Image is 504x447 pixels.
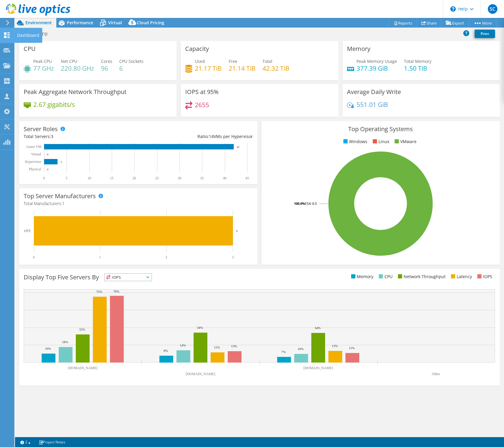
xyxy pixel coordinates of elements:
text: 3 [236,229,238,233]
h4: 21.17 TiB [195,65,222,72]
a: 2 [16,438,35,446]
span: Performance [67,20,93,25]
text: Virtual [31,152,41,156]
svg: \n [450,6,456,12]
text: 32% [79,328,85,331]
h4: 551.01 GiB [357,101,388,108]
text: 0 [47,168,49,171]
text: 11% [214,346,220,349]
a: Project Notes [34,438,70,446]
span: SC [488,4,497,14]
a: More [469,18,497,28]
text: 2 [165,255,167,259]
h4: 220.80 GHz [61,65,94,72]
span: 3 [51,134,53,139]
h4: 77 GHz [33,65,54,72]
text: 34% [315,326,321,330]
a: Reports [388,18,417,28]
text: 30 [178,176,181,180]
h4: 2.67 gigabits/s [33,101,75,108]
text: 20 [132,176,136,180]
text: 25 [155,176,159,180]
h3: IOPS at 95% [185,89,219,95]
text: 76% [113,290,119,293]
span: Total [262,58,272,64]
text: 1 [99,255,101,259]
li: Latency [449,273,472,280]
li: Linux [371,138,389,145]
h3: CPU [24,46,36,52]
span: Peak CPU [33,58,52,64]
h3: Top Operating Systems [266,126,495,132]
text: 10% [45,347,51,350]
text: 8% [164,349,168,352]
span: 14 [209,134,214,139]
tspan: ESXi 8.0 [305,201,317,206]
div: Ratio: VMs per Hypervisor [138,133,253,140]
text: 45 [245,176,249,180]
li: VMware [393,138,417,145]
text: 10% [298,347,304,351]
text: 0 [33,255,35,259]
a: Print [475,30,495,38]
tspan: 100.0% [294,201,305,206]
h4: 1.50 TiB [404,65,431,72]
text: 15 [110,176,114,180]
text: Hypervisor [25,160,41,164]
h3: Average Daily Write [347,89,401,95]
a: Export [441,18,469,28]
text: 18% [62,340,68,344]
text: Guest VM [26,145,41,149]
text: 13% [231,344,237,348]
text: 75% [96,290,102,293]
span: Environment [25,20,52,25]
li: CPU [377,273,393,280]
text: 13% [332,344,338,348]
span: Peak Memory Usage [357,58,397,64]
text: 11% [349,346,355,350]
span: Free [229,58,237,64]
li: Memory [350,273,373,280]
text: 0 [47,153,49,156]
text: 34% [197,326,203,329]
a: Share [417,18,441,28]
text: [DOMAIN_NAME] [68,366,98,370]
li: Windows [342,138,367,145]
div: Total Servers: [24,133,138,140]
text: 40 [223,176,227,180]
h4: 377.39 GiB [357,65,397,72]
text: 3 [232,255,234,259]
li: Network Throughput [396,273,446,280]
text: 10 [87,176,91,180]
text: [DOMAIN_NAME] [186,372,215,376]
span: CPU Sockets [119,58,144,64]
h3: Top Server Manufacturers [24,193,96,199]
span: Total Memory [404,58,431,64]
li: IOPS [476,273,492,280]
div: Dashboard [14,28,42,43]
span: Cloud Pricing [137,20,164,25]
text: 7% [281,350,286,354]
h3: Peak Aggregate Network Throughput [24,89,126,95]
h4: 21.14 TiB [229,65,256,72]
text: 0 [43,176,45,180]
span: Cores [101,58,112,64]
text: 5 [66,176,67,180]
h4: 42.32 TiB [262,65,289,72]
h3: Memory [347,46,370,52]
h3: Capacity [185,46,209,52]
text: Physical [29,167,41,171]
text: 14% [180,343,186,347]
text: 35 [200,176,204,180]
span: Net CPU [61,58,77,64]
h3: Server Roles [24,126,58,132]
text: Other [432,372,440,376]
span: IOPS [105,274,152,281]
text: [DOMAIN_NAME] [304,366,333,370]
h4: 6 [119,65,144,72]
text: 42 [237,146,239,149]
text: 3 [61,160,62,163]
span: Virtual [108,20,122,25]
h4: 2655 [195,101,209,108]
span: 1 [62,201,64,206]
